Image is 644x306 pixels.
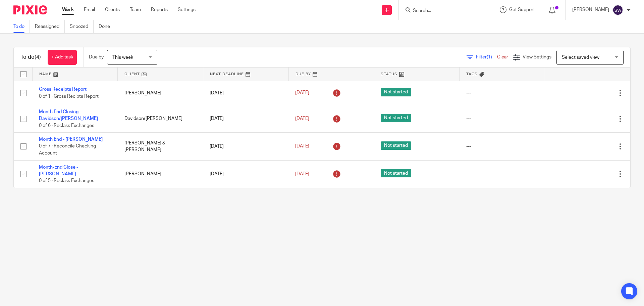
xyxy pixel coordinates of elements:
div: --- [466,90,538,96]
a: Snoozed [70,20,94,33]
span: Not started [381,114,411,122]
td: Davidson/[PERSON_NAME] [118,105,203,132]
span: Not started [381,88,411,96]
p: Due by [89,54,104,60]
span: (4) [35,54,41,60]
span: This week [112,55,133,60]
span: [DATE] [295,116,309,121]
span: [DATE] [295,172,309,176]
td: [DATE] [203,105,288,132]
td: [DATE] [203,160,288,188]
a: + Add task [48,50,77,65]
span: 0 of 7 · Reconcile Checking Account [39,144,96,156]
span: Not started [381,169,411,177]
span: [DATE] [295,144,309,149]
a: Settings [178,6,196,13]
span: Get Support [509,7,535,12]
a: Clients [105,6,120,13]
span: Select saved view [562,55,599,60]
span: 0 of 1 · Gross Recipts Report [39,94,99,99]
div: --- [466,171,538,177]
td: [PERSON_NAME] [118,81,203,105]
a: Month-End Close - [PERSON_NAME] [39,165,78,176]
a: Done [99,20,115,33]
img: svg%3E [612,5,623,15]
a: Month End Closing - Davidson/[PERSON_NAME] [39,110,98,121]
span: Tags [466,72,478,76]
h1: To do [20,54,41,61]
td: [DATE] [203,81,288,105]
a: Email [84,6,95,13]
a: Reports [151,6,168,13]
span: (1) [487,55,492,59]
p: [PERSON_NAME] [572,6,609,13]
div: --- [466,115,538,122]
div: --- [466,143,538,150]
a: Month End - [PERSON_NAME] [39,137,103,142]
span: 0 of 6 · Reclass Exchanges [39,123,94,128]
a: Work [62,6,74,13]
a: Clear [497,55,508,59]
span: 0 of 5 · Reclass Exchanges [39,178,94,183]
a: Gross Receipts Report [39,87,87,92]
span: Not started [381,141,411,150]
td: [PERSON_NAME] & [PERSON_NAME] [118,133,203,160]
td: [PERSON_NAME] [118,160,203,188]
a: To do [13,20,30,33]
img: Pixie [13,5,47,14]
span: [DATE] [295,91,309,95]
td: [DATE] [203,133,288,160]
input: Search [412,8,473,14]
span: View Settings [523,55,551,59]
a: Team [130,6,141,13]
a: Reassigned [35,20,65,33]
span: Filter [476,55,497,59]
